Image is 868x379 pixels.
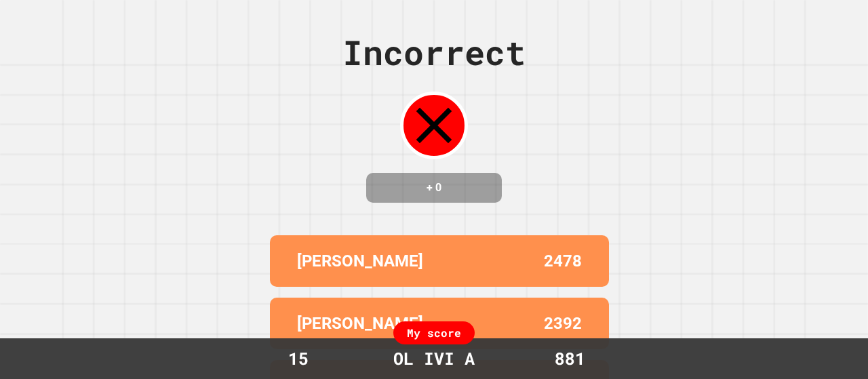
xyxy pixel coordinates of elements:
[393,321,475,344] div: My score
[297,249,423,273] p: [PERSON_NAME]
[544,311,582,336] p: 2392
[380,346,488,372] div: OL IVI A
[248,346,349,372] div: 15
[544,249,582,273] p: 2478
[519,346,620,372] div: 881
[297,311,423,336] p: [PERSON_NAME]
[380,180,488,196] h4: + 0
[342,27,526,78] div: Incorrect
